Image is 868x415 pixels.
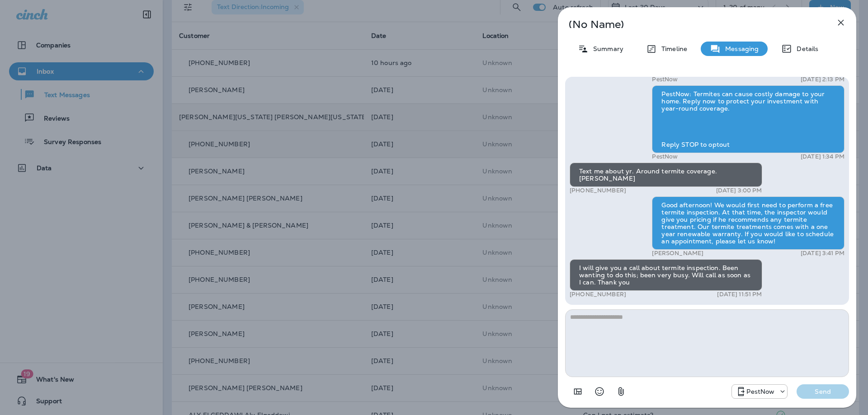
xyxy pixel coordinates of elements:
[589,45,623,52] p: Summary
[792,45,818,52] p: Details
[732,386,787,397] div: +1 (703) 691-5149
[652,196,844,250] div: Good afternoon! We would first need to perform a free termite inspection. At that time, the inspe...
[570,163,762,187] div: Text me about yr. Around termite coverage. [PERSON_NAME]
[721,45,759,52] p: Messaging
[652,85,844,153] div: PestNow: Termites can cause costly damage to your home. Reply now to protect your investment with...
[801,250,844,257] p: [DATE] 3:41 PM
[652,76,678,83] p: PestNow
[657,45,687,52] p: Timeline
[717,291,762,298] p: [DATE] 11:51 PM
[570,259,762,291] div: I will give you a call about termite inspection. Been wanting to do this; been very busy. Will ca...
[746,388,774,395] p: PestNow
[569,21,816,28] p: (No Name)
[801,153,844,160] p: [DATE] 1:34 PM
[569,382,587,401] button: Add in a premade template
[716,187,762,194] p: [DATE] 3:00 PM
[652,250,703,257] p: [PERSON_NAME]
[570,291,626,298] p: [PHONE_NUMBER]
[570,187,626,194] p: [PHONE_NUMBER]
[590,382,609,401] button: Select an emoji
[801,76,844,83] p: [DATE] 2:13 PM
[652,153,678,160] p: PestNow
